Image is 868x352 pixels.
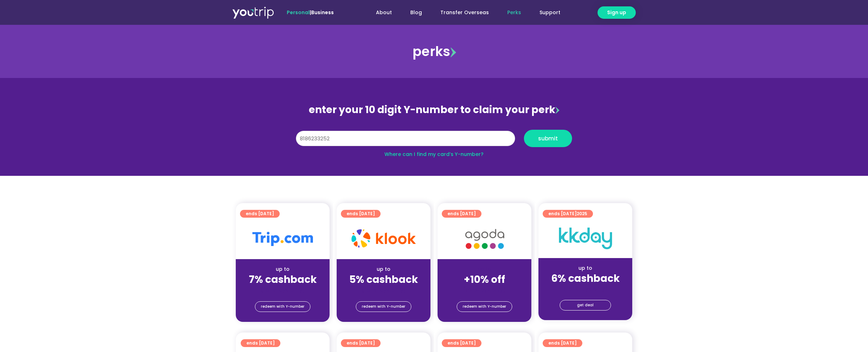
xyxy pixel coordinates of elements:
div: (for stays only) [241,286,324,294]
a: Business [311,9,334,16]
a: About [367,6,401,19]
div: (for stays only) [342,286,425,294]
span: Sign up [607,9,626,16]
strong: +10% off [464,273,505,286]
button: submit [524,130,572,147]
a: ends [DATE] [241,339,280,347]
div: up to [544,264,627,272]
span: ends [DATE] [548,339,577,347]
span: | [287,9,334,16]
span: Personal [287,9,310,16]
a: Transfer Overseas [431,6,498,19]
span: ends [DATE] [447,210,476,218]
a: get deal [560,300,611,311]
nav: Menu [353,6,570,19]
a: ends [DATE] [341,210,381,218]
span: submit [538,136,558,141]
a: Where can I find my card’s Y-number? [384,151,484,158]
a: ends [DATE] [341,339,381,347]
div: (for stays only) [443,286,526,294]
a: ends [DATE] [442,210,481,218]
strong: 5% cashback [349,273,418,286]
div: (for stays only) [544,285,627,292]
strong: 6% cashback [551,272,620,285]
a: ends [DATE] [240,210,280,218]
span: get deal [577,300,594,310]
span: ends [DATE] [548,210,587,218]
span: ends [DATE] [447,339,476,347]
div: up to [241,266,324,273]
a: Perks [498,6,530,19]
span: ends [DATE] [246,339,275,347]
span: ends [DATE] [246,210,274,218]
strong: 7% cashback [249,273,317,286]
span: redeem with Y-number [362,302,405,312]
span: ends [DATE] [347,339,375,347]
div: enter your 10 digit Y-number to claim your perk [292,101,576,119]
a: ends [DATE] [543,339,582,347]
a: redeem with Y-number [356,301,411,312]
a: ends [DATE] [442,339,481,347]
div: up to [342,266,425,273]
input: 10 digit Y-number (e.g. 8123456789) [296,131,515,146]
a: redeem with Y-number [255,301,310,312]
span: ends [DATE] [347,210,375,218]
form: Y Number [296,130,572,152]
span: up to [478,266,491,273]
a: ends [DATE]2025 [543,210,593,218]
a: Sign up [598,6,636,19]
span: 2025 [577,211,587,217]
a: Blog [401,6,431,19]
span: redeem with Y-number [261,302,304,312]
a: Support [530,6,570,19]
span: redeem with Y-number [463,302,506,312]
a: redeem with Y-number [457,301,512,312]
